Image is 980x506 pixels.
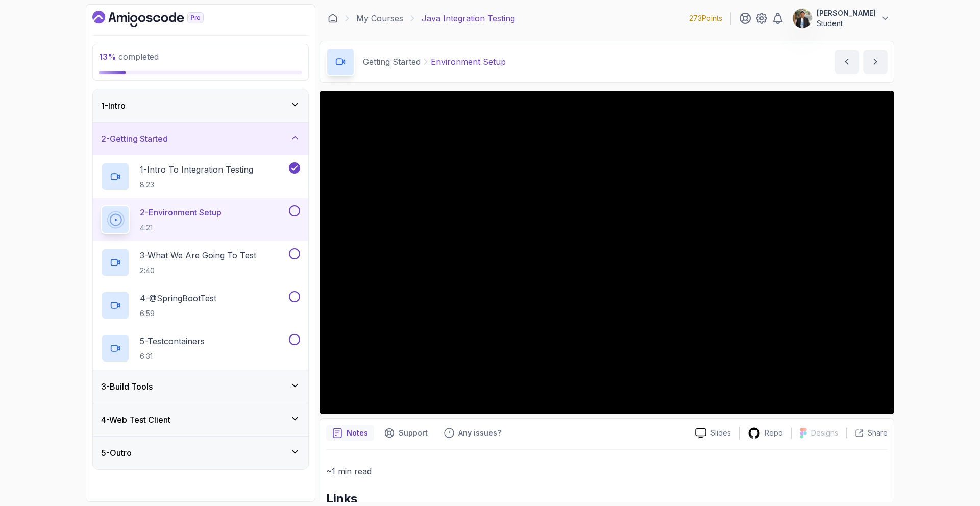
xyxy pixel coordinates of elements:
[793,9,812,28] img: user profile image
[101,447,132,459] h3: 5 - Outro
[140,308,216,319] p: 6:59
[101,248,300,277] button: 3-What We Are Going To Test2:40
[710,428,731,438] p: Slides
[792,8,890,29] button: user profile image[PERSON_NAME]Student
[740,427,791,440] a: Repo
[140,351,205,362] p: 6:31
[438,425,507,441] button: Feedback button
[458,428,501,438] p: Any issues?
[687,428,739,439] a: Slides
[835,50,859,74] button: previous content
[101,380,153,393] h3: 3 - Build Tools
[101,334,300,363] button: 5-Testcontainers6:31
[101,100,126,112] h3: 1 - Intro
[765,428,783,438] p: Repo
[328,13,338,23] a: Dashboard
[101,162,300,191] button: 1-Intro To Integration Testing8:23
[863,50,888,74] button: next content
[93,403,308,436] button: 4-Web Test Client
[99,52,159,62] span: completed
[140,249,256,261] p: 3 - What We Are Going To Test
[140,266,256,276] p: 2:40
[811,428,838,438] p: Designs
[101,291,300,320] button: 4-@SpringBootTest6:59
[140,206,222,219] p: 2 - Environment Setup
[356,12,403,25] a: My Courses
[101,205,300,234] button: 2-Environment Setup4:21
[140,335,205,347] p: 5 - Testcontainers
[93,123,308,155] button: 2-Getting Started
[101,414,170,426] h3: 4 - Web Test Client
[140,163,253,176] p: 1 - Intro To Integration Testing
[326,464,888,478] p: ~1 min read
[378,425,434,441] button: Support button
[140,223,222,233] p: 4:21
[93,89,308,122] button: 1-Intro
[689,13,722,23] p: 273 Points
[93,370,308,403] button: 3-Build Tools
[363,56,421,68] p: Getting Started
[326,425,374,441] button: notes button
[140,180,253,190] p: 8:23
[431,56,506,68] p: Environment Setup
[140,292,216,304] p: 4 - @SpringBootTest
[422,12,515,25] p: Java Integration Testing
[817,18,876,29] p: Student
[868,428,888,438] p: Share
[817,8,876,18] p: [PERSON_NAME]
[320,91,894,414] iframe: 4 - Environment Setup
[93,437,308,469] button: 5-Outro
[101,133,168,145] h3: 2 - Getting Started
[99,52,116,62] span: 13 %
[399,428,428,438] p: Support
[846,428,888,438] button: Share
[347,428,368,438] p: Notes
[92,11,227,27] a: Dashboard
